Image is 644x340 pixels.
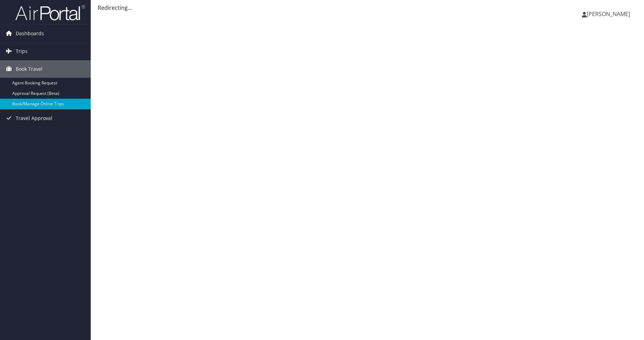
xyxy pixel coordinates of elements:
span: Travel Approval [16,109,52,127]
a: [PERSON_NAME] [582,3,637,24]
div: Redirecting... [98,3,637,12]
span: Dashboards [16,25,44,42]
span: [PERSON_NAME] [587,10,630,18]
span: Book Travel [16,60,43,78]
img: airportal-logo.png [15,5,85,21]
span: Trips [16,43,28,60]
